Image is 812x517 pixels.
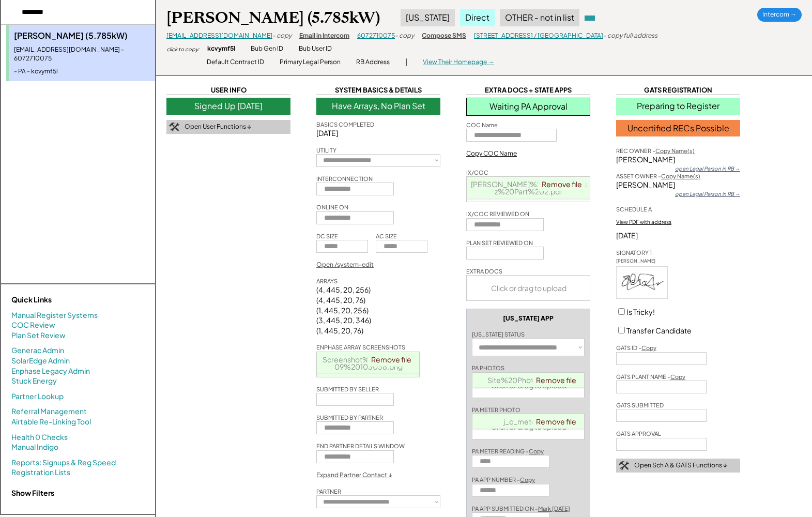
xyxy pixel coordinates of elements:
a: Remove file [532,373,580,387]
span: Site%20Photo%20.png [487,375,570,385]
a: Remove file [538,177,586,191]
img: tool-icon.png [619,461,629,470]
div: SIGNATORY 1 [616,249,652,256]
a: SolarEdge Admin [11,356,70,366]
div: Open User Functions ↓ [185,123,251,131]
a: Partner Lookup [11,391,64,402]
div: Open Sch A & GATS Functions ↓ [634,461,727,470]
div: SUBMITTED BY PARTNER [316,414,383,421]
a: Registration Lists [11,467,70,478]
u: Mark [DATE] [538,505,570,512]
div: [DATE] [316,128,440,139]
div: - copy [395,32,414,40]
div: GATS REGISTRATION [616,85,740,95]
a: COC Review [11,320,55,330]
div: GATS ID - [616,344,656,352]
div: [PERSON_NAME] (5.785kW) [14,30,150,41]
u: Copy [641,344,656,351]
img: tool-icon.png [169,123,179,132]
div: Email in Intercom [299,32,349,40]
a: Plan Set Review [11,330,66,341]
div: Open /system-edit [316,261,374,269]
div: Quick Links [11,295,115,305]
div: Preparing to Register [616,98,740,114]
div: SYSTEM BASICS & DETAILS [316,85,440,95]
div: BASICS COMPLETED [316,120,374,128]
div: Bub Gen ID [251,44,283,53]
div: open Legal Person in RB → [675,190,740,197]
a: Health 0 Checks [11,432,68,443]
div: [DATE] [616,231,740,241]
div: [PERSON_NAME] [616,180,740,190]
div: - copy full address [603,32,657,40]
a: Referral Management [11,406,87,417]
div: [PERSON_NAME] (5.785kW) [166,8,380,28]
div: OTHER - not in list [500,9,579,26]
div: Waiting PA Approval [466,98,590,115]
div: Expand Partner Contact ↓ [316,471,392,480]
div: (4, 445, 20, 256) (4, 445, 20, 76) (1, 445, 20, 256) (3, 445, 20, 346) (1, 445, 20, 76) [316,285,371,336]
div: ASSET OWNER - [616,172,700,180]
div: open Legal Person in RB → [675,165,740,172]
div: Have Arrays, No Plan Set [316,98,440,114]
u: Copy [670,373,685,380]
div: Signed Up [DATE] [166,98,290,114]
div: PA APP NUMBER - [472,476,535,483]
div: Compose SMS [422,32,466,40]
div: PA METER PHOTO [472,406,520,414]
div: EXTRA DOCS [466,267,502,275]
img: wUUIhuCJEKr1wAAAABJRU5ErkJggg== [617,267,667,298]
div: Primary Legal Person [280,58,341,67]
div: Copy COC Name [466,149,517,158]
div: REC OWNER - [616,147,695,155]
div: GATS APPROVAL [616,430,661,437]
div: PA APP SUBMITTED ON - [472,505,570,512]
div: COC Name [466,121,498,129]
a: Remove file [367,374,415,388]
div: [EMAIL_ADDRESS][DOMAIN_NAME] - 6072710075 [14,45,150,63]
a: Generac Admin [11,345,64,356]
a: Reports: Signups & Reg Speed [11,458,116,468]
u: Copy Name(s) [655,147,695,154]
div: GATS PLANT NAME - [616,373,685,381]
div: SUBMITTED BY SELLER [316,385,379,393]
div: Click or drag to upload [467,276,591,300]
a: Screenshot%202025-07-09%20103038.png [323,355,415,371]
div: [US_STATE] [401,9,455,26]
a: [EMAIL_ADDRESS][DOMAIN_NAME] [166,32,272,39]
label: Transfer Candidate [626,326,692,335]
div: INTERCONNECTION [316,175,373,183]
label: Is Tricky! [626,307,655,316]
div: [PERSON_NAME] [616,258,668,265]
strong: Show Filters [11,488,54,497]
a: Remove file [532,414,580,429]
div: - copy [272,32,292,40]
div: IX/COC REVIEWED ON [466,210,529,218]
span: [PERSON_NAME]%20Charabaszcz%20Part%202.pdf [471,179,587,196]
div: GATS SUBMITTED [616,401,664,409]
div: kcvymf5l [207,44,235,53]
a: [STREET_ADDRESS] / [GEOGRAPHIC_DATA] [474,32,603,39]
div: [US_STATE] STATUS [472,330,525,338]
a: 6072710075 [357,32,395,39]
div: [US_STATE] APP [503,314,554,323]
a: j_c_meter.png [503,417,554,426]
div: UTILITY [316,146,336,154]
u: Copy Name(s) [661,173,700,179]
div: ARRAYS [316,277,338,285]
div: IX/COC [466,169,488,176]
div: ONLINE ON [316,203,348,211]
div: DC SIZE [316,232,338,240]
div: | [405,57,407,67]
div: AC SIZE [376,232,397,240]
span: Screenshot%202025-07-09%20103038.png [323,376,415,393]
div: Bub User ID [299,44,332,53]
div: Uncertified RECs Possible [616,120,740,136]
u: Copy [520,476,535,483]
div: View Their Homepage → [423,58,494,67]
div: PA METER READING - [472,447,544,455]
div: ENPHASE ARRAY SCREENSHOTS [316,343,405,351]
a: Manual Register Systems [11,310,98,321]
